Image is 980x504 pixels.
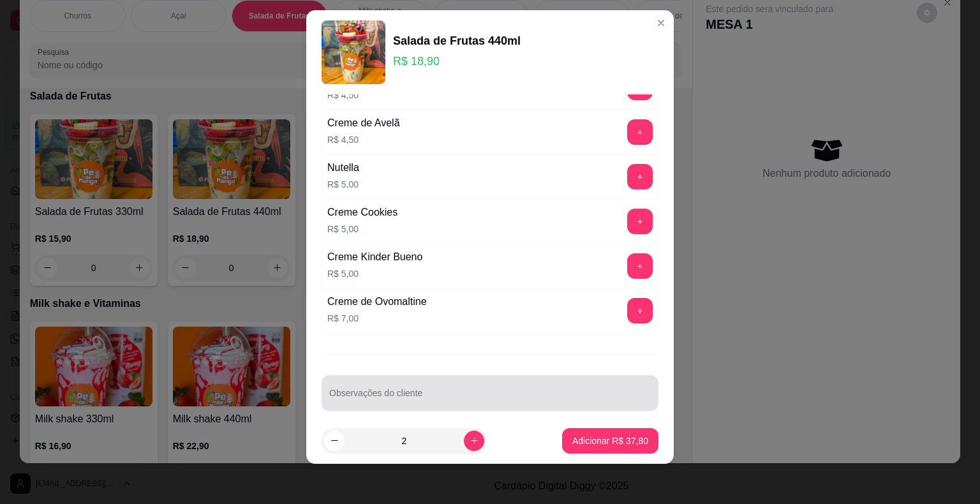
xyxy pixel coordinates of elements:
[327,205,397,220] div: Creme Cookies
[627,119,653,145] button: add
[572,434,648,447] p: Adicionar R$ 37,80
[322,20,385,84] img: product-image
[627,209,653,234] button: add
[327,160,359,175] div: Nutella
[327,294,427,309] div: Creme de Ovomaltine
[327,267,422,280] p: R$ 5,00
[393,52,521,70] p: R$ 18,90
[393,32,521,50] div: Salada de Frutas 440ml
[627,164,653,189] button: add
[327,178,359,191] p: R$ 5,00
[327,223,397,235] p: R$ 5,00
[327,312,427,325] p: R$ 7,00
[627,253,653,279] button: add
[324,431,345,451] button: decrease-product-quantity
[327,89,387,101] p: R$ 4,50
[327,249,422,265] div: Creme Kinder Bueno
[464,431,484,451] button: increase-product-quantity
[327,115,400,131] div: Creme de Avelã
[562,428,658,454] button: Adicionar R$ 37,80
[651,13,671,33] button: Close
[327,133,400,146] p: R$ 4,50
[627,298,653,323] button: add
[329,392,651,404] input: Observações do cliente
